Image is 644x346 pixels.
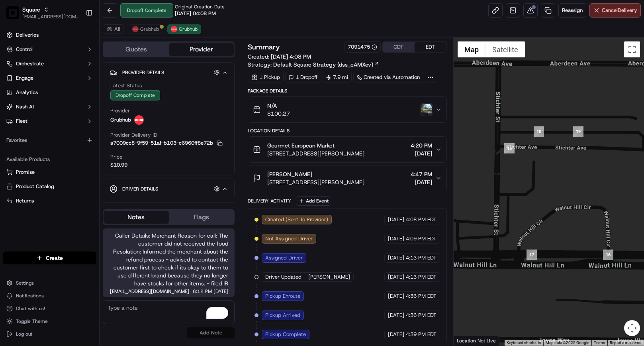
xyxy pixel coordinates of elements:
button: Provider [169,43,234,56]
button: a7009cc8-9f59-51af-b103-c6960ff8e72b [110,140,223,147]
button: Map camera controls [624,320,640,336]
button: Square [22,6,40,14]
span: [DATE] [213,289,228,294]
button: Flags [169,211,234,224]
div: Location Details [248,128,446,134]
span: Latest Status [110,82,142,89]
span: Control [16,46,33,53]
span: 4:36 PM EDT [406,312,437,319]
button: Quotes [104,43,169,56]
span: 4:09 PM EDT [406,235,437,242]
span: N/A [267,102,290,110]
button: Notes [104,211,169,224]
span: [DATE] [388,235,404,242]
span: [DATE] [411,149,432,157]
button: SquareSquare[EMAIL_ADDRESS][DOMAIN_NAME] [3,3,82,22]
button: Create [3,252,96,264]
span: Provider Details [122,69,164,76]
span: Caller Details: Merchant Reason for call: The customer did not received the food Resolution: Info... [109,232,228,287]
button: Reassign [558,3,586,18]
a: Report a map error [610,340,642,345]
span: Grubhub [140,26,159,32]
span: [DATE] [388,216,404,223]
span: Assigned Driver [265,254,303,261]
img: 5e692f75ce7d37001a5d71f1 [134,115,144,125]
div: 15 [504,143,515,153]
span: Log out [16,331,32,337]
span: [DATE] [388,273,404,281]
span: Promise [16,169,35,176]
button: Settings [3,277,96,289]
img: photo_proof_of_delivery image [421,104,432,115]
span: Grubhub [110,116,131,124]
span: Chat with us! [16,305,45,312]
span: [PERSON_NAME] [267,170,312,178]
button: Returns [3,195,96,207]
span: Cancel Delivery [602,7,637,14]
span: Create [46,254,63,262]
span: Pickup Arrived [265,312,300,319]
div: Strategy: [248,61,379,69]
button: All [103,24,124,34]
button: Provider Details [110,66,228,79]
button: N/A$100.27photo_proof_of_delivery image [248,97,446,122]
span: Analytics [16,89,38,96]
textarea: To enrich screen reader interactions, please activate Accessibility in Grammarly extension settings [103,300,235,324]
a: Deliveries [3,29,96,41]
span: Deliveries [16,31,39,39]
span: [DATE] [388,293,404,300]
button: Grubhub [129,24,162,34]
span: Grubhub [179,26,198,32]
div: 16 [603,250,613,260]
div: Created via Automation [353,72,423,83]
button: 7091475 [348,43,377,51]
button: Show street map [458,41,485,57]
span: Price [110,153,122,161]
span: Settings [16,280,34,286]
img: Square [6,6,19,19]
div: 17 [527,250,537,260]
button: Gourmet European Market[STREET_ADDRESS][PERSON_NAME]4:20 PM[DATE] [248,137,446,162]
span: 4:39 PM EDT [406,331,437,338]
a: Analytics [3,86,96,99]
button: Engage [3,72,96,85]
span: 4:47 PM [411,170,432,178]
div: 19 [573,126,583,137]
span: 4:08 PM EDT [406,216,437,223]
span: Created (Sent To Provider) [265,216,328,223]
button: Fleet [3,115,96,128]
span: Returns [16,197,34,204]
a: Product Catalog [6,183,93,190]
button: Add Event [296,196,331,206]
h3: Summary [248,43,280,51]
span: 4:13 PM EDT [406,254,437,261]
span: [STREET_ADDRESS][PERSON_NAME] [267,149,364,157]
img: 5e692f75ce7d37001a5d71f1 [132,26,139,32]
span: Nash AI [16,103,34,110]
span: Fleet [16,118,27,125]
span: $100.27 [267,110,290,118]
span: [STREET_ADDRESS][PERSON_NAME] [267,178,364,186]
span: [DATE] 4:08 PM [271,53,311,60]
span: Pickup Enroute [265,293,300,300]
button: CancelDelivery [589,3,641,18]
span: Reassign [562,7,583,14]
span: [EMAIL_ADDRESS][DOMAIN_NAME] [110,289,189,294]
span: Default Square Strategy (dss_eAMXev) [273,61,373,69]
a: Terms (opens in new tab) [594,340,605,345]
span: 6:12 PM [193,289,212,294]
span: [DATE] [388,312,404,319]
img: 5e692f75ce7d37001a5d71f1 [171,26,177,32]
button: [EMAIL_ADDRESS][DOMAIN_NAME] [22,14,79,20]
button: Toggle fullscreen view [624,41,640,57]
div: 1 Dropoff [285,72,321,83]
div: 7.9 mi [323,72,352,83]
span: Created: [248,53,311,61]
span: Map data ©2025 Google [546,340,589,345]
span: 4:13 PM EDT [406,273,437,281]
span: Not Assigned Driver [265,235,313,242]
button: Nash AI [3,100,96,113]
